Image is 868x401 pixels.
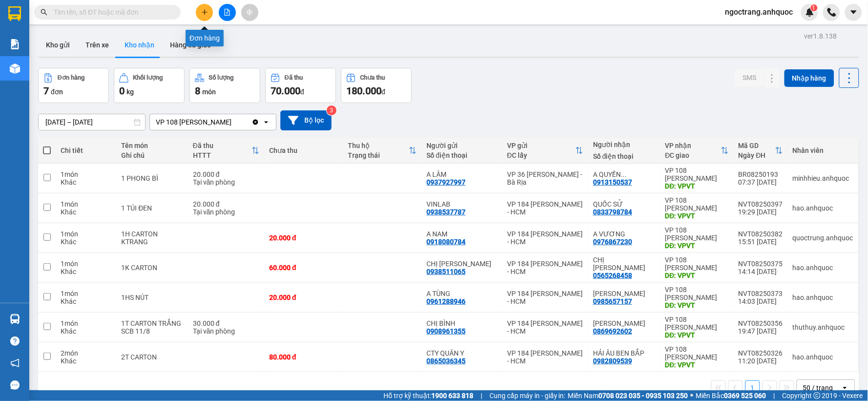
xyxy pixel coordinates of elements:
[426,230,497,238] div: A NAM
[360,74,385,81] div: Chưa thu
[43,85,49,97] span: 7
[665,301,729,309] div: DĐ: VPVT
[39,114,145,130] input: Select a date range.
[805,8,814,17] img: icon-new-feature
[593,230,656,238] div: A VƯƠNG
[262,118,270,126] svg: open
[793,234,853,242] div: quoctrung.anhquoc
[845,4,862,21] button: caret-down
[814,392,821,399] span: copyright
[718,6,801,18] span: ngoctrang.anhquoc
[241,4,258,21] button: aim
[93,9,117,20] span: Nhận:
[593,290,656,297] div: ANH HẢI
[8,9,23,20] span: Gửi:
[61,238,111,246] div: Khác
[133,74,163,81] div: Khối lượng
[61,319,111,327] div: 1 món
[665,331,729,339] div: DĐ: VPVT
[660,138,734,164] th: Toggle SortBy
[745,380,760,395] button: 1
[593,319,656,327] div: ANH KHANG
[114,68,185,103] button: Khối lượng0kg
[426,268,466,275] div: 0938511065
[93,8,172,43] div: VP 184 [PERSON_NAME] - HCM
[346,85,381,97] span: 180.000
[426,170,497,178] div: A LÂM
[507,142,575,149] div: VP gửi
[269,353,338,361] div: 80.000 đ
[735,69,764,86] button: SMS
[665,167,729,182] div: VP 108 [PERSON_NAME]
[739,260,783,268] div: NVT08250375
[61,357,111,365] div: Khác
[593,141,656,148] div: Người nhận
[265,68,336,103] button: Đã thu70.000đ
[696,390,766,401] span: Miền Bắc
[193,142,252,149] div: Đã thu
[58,74,85,81] div: Đơn hàng
[593,152,656,160] div: Số điện thoại
[10,314,20,324] img: warehouse-icon
[431,392,473,400] strong: 1900 633 818
[121,327,183,335] div: SCB 11/8
[78,33,117,57] button: Trên xe
[593,200,656,208] div: QUỐC SỬ
[593,170,656,178] div: A QUYỀN -0971034715
[593,357,632,365] div: 0982809539
[61,230,111,238] div: 1 món
[426,238,466,246] div: 0918080784
[507,260,583,275] div: VP 184 [PERSON_NAME] - HCM
[162,33,219,57] button: Hàng đã giao
[51,88,63,96] span: đơn
[507,230,583,246] div: VP 184 [PERSON_NAME] - HCM
[193,170,259,178] div: 20.000 đ
[121,319,183,327] div: 1T CARTON TRẮNG
[665,242,729,250] div: DĐ: VPVT
[202,88,216,96] span: món
[665,272,729,279] div: DĐ: VPVT
[54,7,169,18] input: Tìm tên, số ĐT hoặc mã đơn
[300,88,304,96] span: đ
[481,390,482,401] span: |
[426,200,497,208] div: VINLAB
[665,182,729,190] div: DĐ: VPVT
[61,268,111,275] div: Khác
[593,297,632,305] div: 0985657157
[209,74,234,81] div: Số lượng
[8,43,86,57] div: 0907280304
[739,327,783,335] div: 19:47 [DATE]
[121,353,183,361] div: 2T CARTON
[190,68,260,103] button: Số lượng8món
[489,390,566,401] span: Cung cấp máy in - giấy in:
[93,43,172,55] div: CHÚ LÂM
[195,85,200,97] span: 8
[507,290,583,305] div: VP 184 [PERSON_NAME] - HCM
[327,106,337,115] sup: 3
[593,178,632,186] div: 0913150537
[186,30,224,46] div: Đơn hàng
[665,142,721,149] div: VP nhận
[252,118,259,126] svg: Clear value
[739,268,783,275] div: 14:14 [DATE]
[61,147,111,154] div: Chi tiết
[61,349,111,357] div: 2 món
[507,170,583,186] div: VP 36 [PERSON_NAME] - Bà Rịa
[426,349,497,357] div: CTY QUÂN Y
[193,319,259,327] div: 30.000 đ
[739,319,783,327] div: NVT08250356
[10,359,20,368] span: notification
[193,200,259,208] div: 20.000 đ
[739,208,783,216] div: 19:29 [DATE]
[812,4,816,11] span: 1
[593,272,632,279] div: 0565268458
[426,327,466,335] div: 0908961355
[121,174,183,182] div: 1 PHONG BÌ
[121,204,183,212] div: 1 TÚI ĐEN
[348,151,409,159] div: Trạng thái
[502,138,588,164] th: Toggle SortBy
[8,8,86,32] div: VP 108 [PERSON_NAME]
[38,68,109,103] button: Đơn hàng7đơn
[38,33,78,57] button: Kho gửi
[269,147,338,154] div: Chưa thu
